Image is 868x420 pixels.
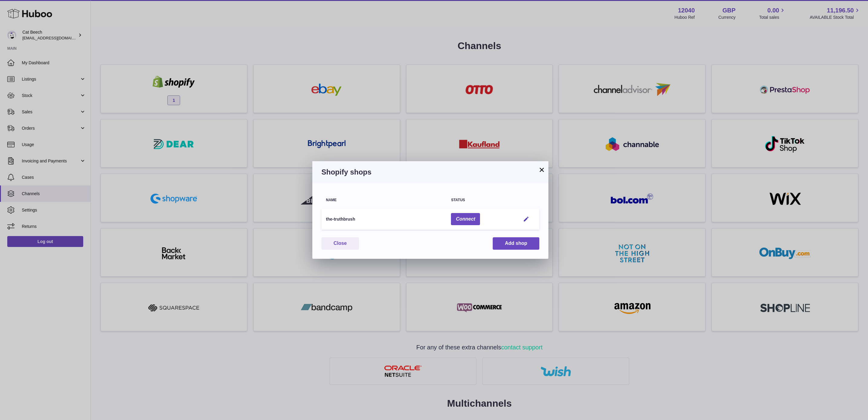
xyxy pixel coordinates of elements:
button: Connect [451,213,480,225]
div: Status [451,198,511,202]
td: the-truthbrush [321,208,446,230]
button: × [538,166,545,173]
h3: Shopify shops [321,167,539,177]
div: Name [326,198,442,202]
button: Add shop [493,237,539,250]
button: Close [321,237,359,250]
